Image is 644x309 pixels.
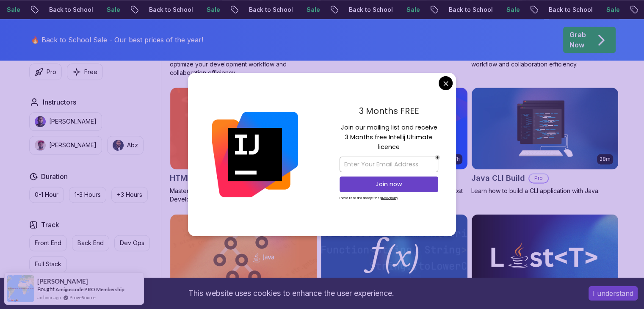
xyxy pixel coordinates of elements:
[49,117,97,126] p: [PERSON_NAME]
[120,239,144,247] p: Dev Ops
[170,187,317,204] p: Master the Fundamentals of HTML for Web Development!
[98,6,125,14] p: Sale
[35,140,46,151] img: instructor img
[472,214,618,296] img: Java Generics card
[35,190,58,199] p: 0-1 Hour
[69,187,106,203] button: 1-3 Hours
[398,6,425,14] p: Sale
[170,87,317,204] a: HTML Essentials card1.84hHTML EssentialsMaster the Fundamentals of HTML for Web Development!
[29,63,62,80] button: Pro
[41,171,68,182] h2: Duration
[340,6,398,14] p: Back to School
[170,172,232,184] h2: HTML Essentials
[84,68,97,76] p: Free
[75,190,101,199] p: 1-3 Hours
[29,256,67,272] button: Full Stack
[321,214,467,296] img: Java Functional Interfaces card
[298,6,325,14] p: Sale
[37,278,88,285] span: [PERSON_NAME]
[55,286,124,293] a: Amigoscode PRO Membership
[41,220,59,230] h2: Track
[35,260,61,268] p: Full Stack
[170,214,317,296] img: Java Data Structures card
[140,6,198,14] p: Back to School
[31,35,203,45] p: 🔥 Back to School Sale - Our best prices of the year!
[7,275,34,302] img: provesource social proof notification image
[49,141,97,149] p: [PERSON_NAME]
[170,52,317,77] p: Master advanced Git and GitHub techniques to optimize your development workflow and collaboration...
[569,30,586,50] p: Grab Now
[113,140,124,151] img: instructor img
[35,239,61,247] p: Front End
[471,87,619,196] a: Java CLI Build card28mJava CLI BuildProLearn how to build a CLI application with Java.
[471,187,619,195] p: Learn how to build a CLI application with Java.
[529,174,548,182] p: Pro
[29,112,102,131] button: instructor img[PERSON_NAME]
[107,136,144,154] button: instructor imgAbz
[240,6,298,14] p: Back to School
[37,286,55,292] span: Bought
[127,141,138,149] p: Abz
[198,6,225,14] p: Sale
[69,294,96,301] a: ProveSource
[77,239,104,247] p: Back End
[47,68,56,76] p: Pro
[498,6,525,14] p: Sale
[29,136,102,154] button: instructor img[PERSON_NAME]
[114,235,150,251] button: Dev Ops
[589,286,638,301] button: Accept cookies
[440,6,498,14] p: Back to School
[40,6,98,14] p: Back to School
[117,190,142,199] p: +3 Hours
[67,63,103,80] button: Free
[6,284,576,303] div: This website uses cookies to enhance the user experience.
[29,187,64,203] button: 0-1 Hour
[72,235,109,251] button: Back End
[170,88,317,170] img: HTML Essentials card
[43,97,76,107] h2: Instructors
[540,6,597,14] p: Back to School
[29,235,67,251] button: Front End
[35,116,46,127] img: instructor img
[600,156,611,163] p: 28m
[472,88,618,170] img: Java CLI Build card
[37,294,61,301] span: an hour ago
[597,6,625,14] p: Sale
[471,172,525,184] h2: Java CLI Build
[111,187,148,203] button: +3 Hours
